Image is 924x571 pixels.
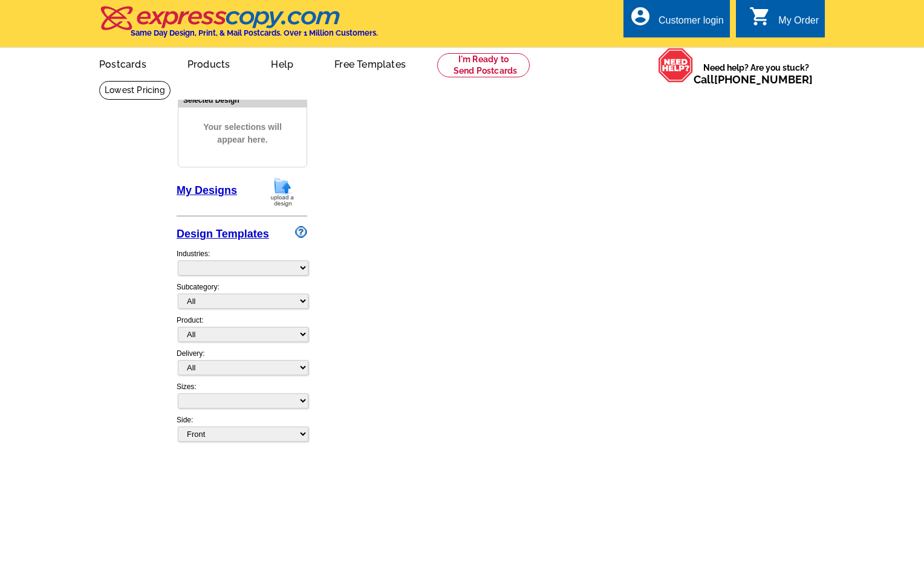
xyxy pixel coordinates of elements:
a: account_circle Customer login [630,13,724,28]
div: Delivery: [177,348,307,381]
i: shopping_cart [749,5,771,27]
img: help [658,48,694,83]
div: Industries: [177,242,307,282]
a: Products [168,49,250,77]
span: Your selections will appear here. [187,109,298,158]
a: Same Day Design, Print, & Mail Postcards. Over 1 Million Customers. [99,15,378,37]
div: Selected Design [178,94,307,106]
img: upload-design [267,176,298,207]
a: shopping_cart My Order [749,13,819,28]
a: My Designs [177,184,237,196]
img: design-wizard-help-icon.png [295,226,307,238]
span: Call [694,73,813,86]
a: [PHONE_NUMBER] [714,73,813,86]
div: Customer login [659,15,724,32]
div: My Order [778,15,819,32]
a: Postcards [80,49,166,77]
a: Design Templates [177,228,269,240]
a: Help [252,49,313,77]
div: Subcategory: [177,282,307,315]
a: Free Templates [315,49,425,77]
div: Sizes: [177,381,307,415]
span: Need help? Are you stuck? [694,62,819,86]
h4: Same Day Design, Print, & Mail Postcards. Over 1 Million Customers. [131,28,378,37]
div: Product: [177,315,307,348]
i: account_circle [630,5,651,27]
div: Side: [177,415,307,443]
